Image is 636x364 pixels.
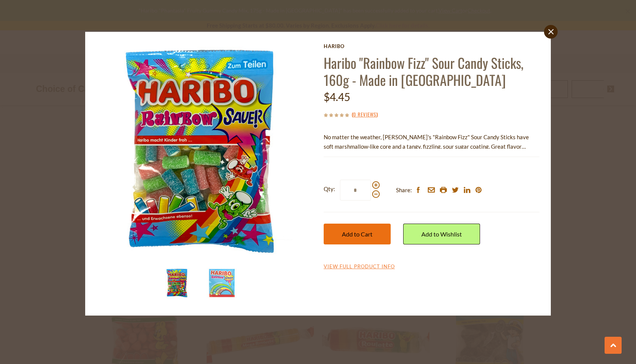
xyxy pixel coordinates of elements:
[324,53,524,90] a: Haribo "Rainbow Fizz" Sour Candy Sticks, 160g - Made in [GEOGRAPHIC_DATA]
[324,184,335,194] strong: Qty:
[403,224,480,244] a: Add to Wishlist
[324,224,391,244] button: Add to Cart
[340,180,371,201] input: Qty:
[396,185,412,195] span: Share:
[342,230,373,238] span: Add to Cart
[352,110,378,118] span: ( )
[207,268,237,298] img: Haribo "Rainbow Fizz" Sour Candy Sticks, 160g - Made in Germany
[324,263,395,270] a: View Full Product Info
[324,43,539,49] a: Haribo
[162,268,193,298] img: Haribo "Rainbow Fizz" Sour Candy Sticks, 160g - Made in Germany
[324,90,350,103] span: $4.45
[324,132,539,151] p: No matter the weather, [PERSON_NAME]'s "Rainbow Fizz" Sour Candy Sticks have soft marshmallow-lik...
[97,43,313,259] img: Haribo "Rainbow Fizz" Sour Candy Sticks, 160g - Made in Germany
[353,110,376,119] a: 0 Reviews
